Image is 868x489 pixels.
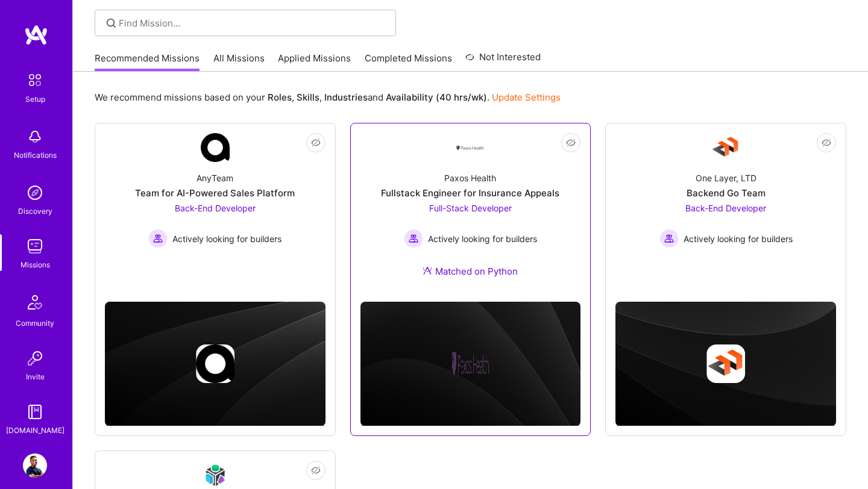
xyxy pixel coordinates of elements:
[566,138,576,148] i: icon EyeClosed
[687,187,766,199] div: Backend Go Team
[26,370,45,383] div: Invite
[615,302,836,426] img: cover
[196,344,234,383] img: Company logo
[22,67,48,93] img: setup
[20,288,49,317] img: Community
[135,187,295,199] div: Team for AI-Powered Sales Platform
[615,133,836,275] a: Company LogoOne Layer, LTDBackend Go TeamBack-End Developer Actively looking for buildersActively...
[659,229,679,248] img: Actively looking for builders
[297,92,319,103] b: Skills
[104,16,118,30] i: icon SearchGrey
[23,453,47,478] img: User Avatar
[706,344,745,383] img: Company logo
[386,92,487,103] b: Availability (40 hrs/wk)
[23,125,47,149] img: bell
[423,266,432,275] img: Ateam Purple Icon
[311,138,321,148] i: icon EyeClosed
[23,346,47,370] img: Invite
[381,187,559,199] div: Fullstack Engineer for Insurance Appeals
[18,205,52,217] div: Discovery
[278,52,351,72] a: Applied Missions
[404,229,423,248] img: Actively looking for builders
[16,317,54,329] div: Community
[451,344,489,383] img: Company logo
[696,172,756,184] div: One Layer, LTD
[20,453,50,478] a: User Avatar
[213,52,265,72] a: All Missions
[492,92,561,103] a: Update Settings
[201,133,230,162] img: Company Logo
[444,172,496,184] div: Paxos Health
[360,133,581,292] a: Company LogoPaxos HealthFullstack Engineer for Insurance AppealsFull-Stack Developer Actively loo...
[175,203,256,213] span: Back-End Developer
[105,133,325,275] a: Company LogoAnyTeamTeam for AI-Powered Sales PlatformBack-End Developer Actively looking for buil...
[14,149,57,161] div: Notifications
[201,461,230,489] img: Company Logo
[822,138,831,148] i: icon EyeClosed
[23,181,47,205] img: discovery
[25,93,45,105] div: Setup
[465,50,541,72] a: Not Interested
[685,203,766,213] span: Back-End Developer
[23,400,47,424] img: guide book
[172,232,281,245] span: Actively looking for builders
[20,258,50,271] div: Missions
[684,232,793,245] span: Actively looking for builders
[148,229,168,248] img: Actively looking for builders
[6,424,64,437] div: [DOMAIN_NAME]
[423,265,518,278] div: Matched on Python
[119,17,387,30] input: Find Mission...
[311,466,321,475] i: icon EyeClosed
[95,91,561,104] p: We recommend missions based on your , , and .
[365,52,452,72] a: Completed Missions
[24,24,48,46] img: logo
[95,52,200,72] a: Recommended Missions
[360,302,581,426] img: cover
[23,234,47,258] img: teamwork
[428,232,537,245] span: Actively looking for builders
[429,203,512,213] span: Full-Stack Developer
[456,145,485,151] img: Company Logo
[105,302,325,426] img: cover
[324,92,368,103] b: Industries
[711,133,740,162] img: Company Logo
[197,172,233,184] div: AnyTeam
[268,92,292,103] b: Roles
